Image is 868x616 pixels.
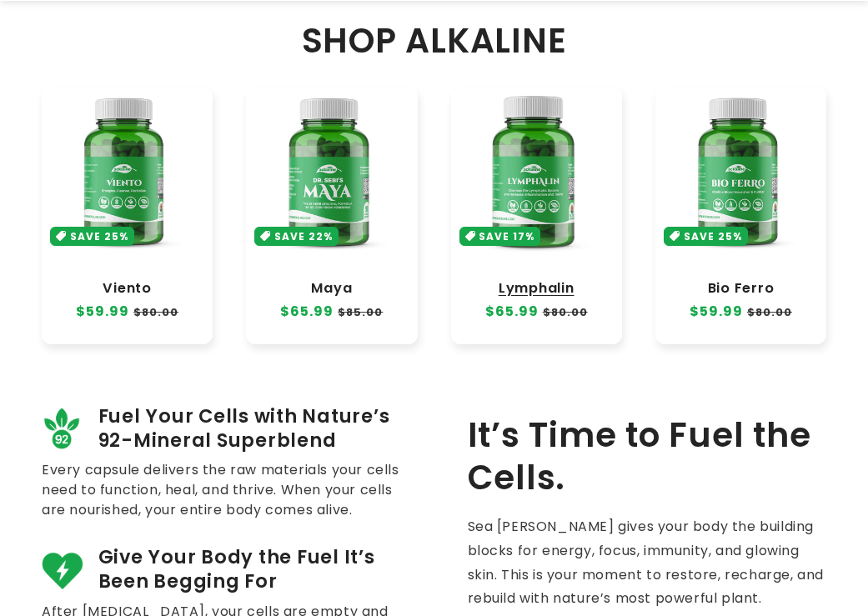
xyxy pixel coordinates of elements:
img: fuel.png [42,548,83,590]
span: Give Your Body the Fuel It’s Been Begging For [98,545,401,594]
a: Maya [263,280,400,297]
p: Every capsule delivers the raw materials your cells need to function, heal, and thrive. When your... [42,460,401,520]
ul: Slider [42,87,826,344]
a: Bio Ferro [672,280,810,297]
p: Sea [PERSON_NAME] gives your body the building blocks for energy, focus, immunity, and glowing sk... [468,515,827,611]
a: Lymphalin [468,280,605,297]
span: Fuel Your Cells with Nature’s 92-Mineral Superblend [98,404,401,453]
a: Viento [58,280,196,297]
h2: SHOP ALKALINE [42,20,826,62]
h2: It’s Time to Fuel the Cells. [468,414,827,498]
img: 92_minerals_0af21d8c-fe1a-43ec-98b6-8e1103ae452c.png [42,408,83,449]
